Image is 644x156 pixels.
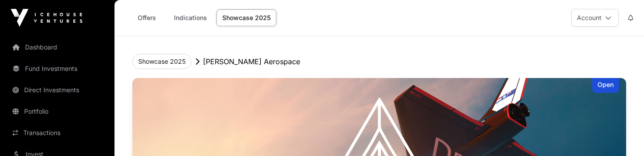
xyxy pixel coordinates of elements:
[129,9,165,26] a: Offers
[203,56,300,67] p: [PERSON_NAME] Aerospace
[168,9,213,26] a: Indications
[11,9,82,27] img: Icehouse Ventures Logo
[7,37,107,57] a: Dashboard
[7,123,107,143] a: Transactions
[7,102,107,121] a: Portfolio
[7,80,107,100] a: Direct Investments
[7,59,107,78] a: Fund Investments
[216,9,276,26] a: Showcase 2025
[599,113,644,156] iframe: Chat Widget
[132,54,191,69] button: Showcase 2025
[571,9,619,27] button: Account
[592,78,619,93] div: Open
